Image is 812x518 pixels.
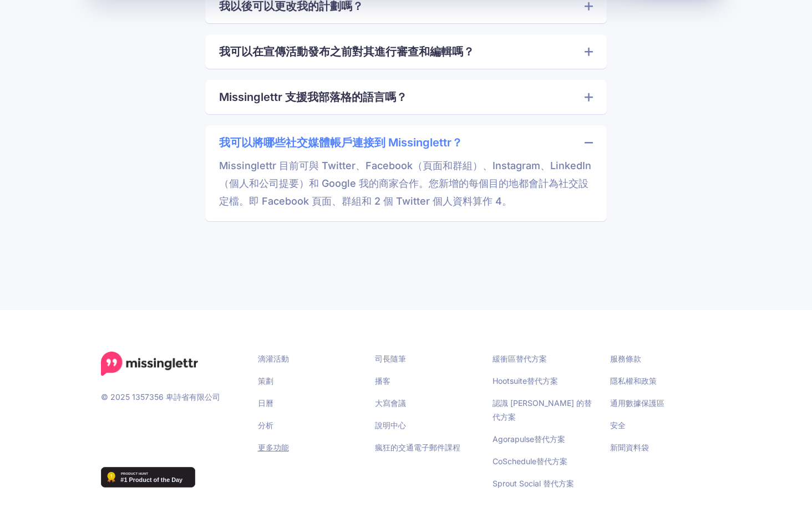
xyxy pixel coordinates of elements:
[258,376,273,385] a: 策劃
[375,354,406,363] a: 司長隨筆
[493,479,574,488] a: Sprout Social 替代方案
[610,354,641,363] a: 服務條款
[219,88,592,106] a: Missinglettr 支援我部落格的語言嗎？
[375,443,460,452] a: 瘋狂的交通電子郵件課程
[375,376,390,385] a: 播客
[610,374,711,388] li: 和 政策
[610,420,626,430] a: 安全
[258,398,273,408] a: 日曆
[219,43,592,60] a: 我可以在宣傳活動發布之前對其進行審查和編輯嗎？
[610,443,649,452] a: 新聞資料袋
[493,354,547,363] a: 緩衝區替代方案
[493,398,592,421] a: 認識 [PERSON_NAME] 的替代方案
[375,420,406,430] a: 說明中心
[219,151,592,210] p: Missinglettr 目前可與 Twitter、Facebook（頁面和群組）、Instagram、LinkedIn（個人和公司提要）和 Google 我的商家合作。您新增的每個目的地都會計...
[258,420,273,430] a: 分析
[219,134,592,151] a: 我可以將哪些社交媒體帳戶連接到 Missinglettr？
[610,376,633,385] a: 隱私權
[219,45,474,58] font: 我可以在宣傳活動發布之前對其進行審查和編輯嗎？
[101,392,220,402] font: © 2025 1357356 卑詩省有限公司
[375,398,406,408] a: 大寫會議
[258,443,289,452] a: 更多功能
[493,376,558,385] a: Hootsuite替代方案
[101,467,195,487] img: Missinglettr - 面向內容重點團隊的社交媒體營銷 |產品搜尋
[493,456,567,466] a: CoSchedule替代方案
[610,398,664,408] a: 通用數據保護區
[493,434,565,444] a: Agorapulse替代方案
[258,354,289,363] a: 滴灌活動
[219,90,407,104] font: Missinglettr 支援我部落格的語言嗎？
[219,136,463,149] font: 我可以將哪些社交媒體帳戶連接到 Missinglettr？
